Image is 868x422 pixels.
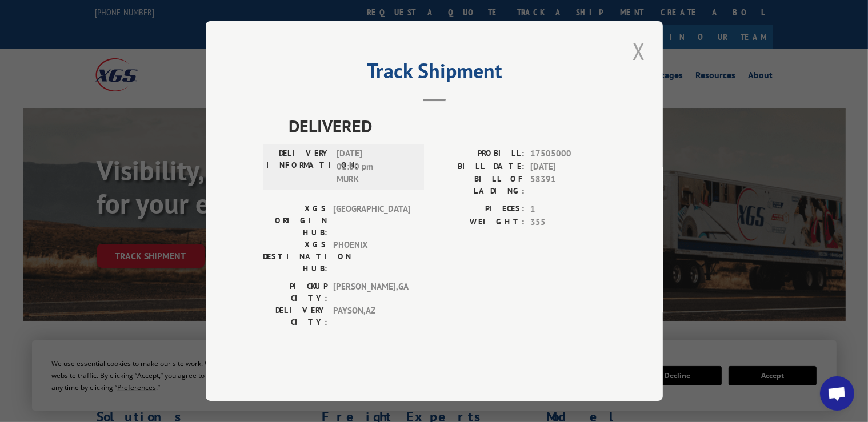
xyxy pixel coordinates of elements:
[629,35,649,67] button: Close modal
[333,304,410,328] span: PAYSON , AZ
[263,203,327,239] label: XGS ORIGIN HUB:
[434,147,525,160] label: PROBILL:
[530,173,606,197] span: 58391
[434,203,525,216] label: PIECES:
[289,113,606,139] span: DELIVERED
[333,239,410,275] span: PHOENIX
[820,376,854,411] a: Open chat
[263,239,327,275] label: XGS DESTINATION HUB:
[530,216,606,229] span: 355
[263,304,327,328] label: DELIVERY CITY:
[434,173,525,197] label: BILL OF LADING:
[434,216,525,229] label: WEIGHT:
[263,63,606,85] h2: Track Shipment
[530,147,606,160] span: 17505000
[530,203,606,216] span: 1
[333,280,410,304] span: [PERSON_NAME] , GA
[263,280,327,304] label: PICKUP CITY:
[337,147,414,186] span: [DATE] 01:30 pm MURK
[333,203,410,239] span: [GEOGRAPHIC_DATA]
[266,147,331,186] label: DELIVERY INFORMATION:
[530,160,606,174] span: [DATE]
[434,160,525,174] label: BILL DATE:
